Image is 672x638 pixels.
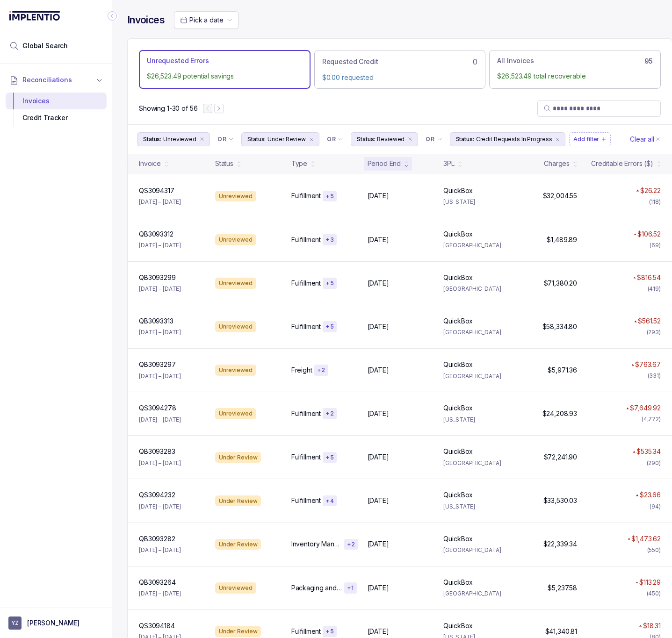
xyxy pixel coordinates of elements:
[267,135,306,144] p: Under Review
[180,15,223,25] search: Date Range Picker
[443,273,473,282] p: QuickBox
[542,322,578,331] p: $58,334.80
[308,136,315,143] div: remove content
[634,320,637,323] img: red pointer upwards
[291,279,321,288] p: Fulfillment
[139,229,173,239] p: QB3093312
[327,136,336,143] p: OR
[189,16,223,24] span: Pick a date
[637,229,661,239] p: $106.52
[456,135,474,144] p: Status:
[137,132,210,146] button: Filter Chip Unreviewed
[544,159,570,168] div: Charges
[325,497,334,505] p: + 4
[347,584,354,592] p: + 1
[325,193,334,200] p: + 5
[637,273,661,282] p: $816.54
[543,539,578,549] p: $22,339.34
[476,135,552,144] p: Credit Requests In Progress
[639,578,661,587] p: $113.29
[426,136,434,143] p: OR
[642,415,661,424] div: (4,772)
[569,132,611,146] button: Filter Chip Add filter
[147,56,209,65] p: Unrequested Errors
[139,459,181,468] p: [DATE] – [DATE]
[139,545,181,555] p: [DATE] – [DATE]
[139,328,181,337] p: [DATE] – [DATE]
[548,583,577,593] p: $5,237.58
[323,133,347,146] button: Filter Chip Connector undefined
[443,578,473,587] p: QuickBox
[322,56,478,67] div: 0
[497,56,534,65] p: All Invoices
[639,625,642,627] img: red pointer upwards
[6,91,107,129] div: Reconciliations
[325,410,334,417] p: + 2
[633,277,636,279] img: red pointer upwards
[647,459,661,468] div: (290)
[215,234,256,245] div: Unreviewed
[406,136,414,143] div: remove content
[325,454,334,461] p: + 5
[368,409,389,418] p: [DATE]
[377,135,405,144] p: Reviewed
[635,360,661,369] p: $763.67
[291,322,321,331] p: Fulfillment
[291,452,321,462] p: Fulfillment
[215,159,233,168] div: Status
[628,538,630,540] img: red pointer upwards
[368,235,389,244] p: [DATE]
[241,132,319,146] li: Filter Chip Under Review
[368,496,389,505] p: [DATE]
[443,447,473,456] p: QuickBox
[215,191,256,202] div: Unreviewed
[443,186,473,195] p: QuickBox
[291,159,307,168] div: Type
[325,280,334,287] p: + 5
[542,409,578,418] p: $24,208.93
[347,541,355,548] p: + 2
[291,235,321,244] p: Fulfillment
[137,132,628,146] ul: Filter Group
[543,496,578,505] p: $33,530.03
[636,189,639,192] img: red pointer upwards
[640,490,661,500] p: $23.66
[13,109,99,126] div: Credit Tracker
[291,539,342,549] p: Inventory Management and Storage
[630,135,654,144] p: Clear all
[215,626,261,637] div: Under Review
[291,366,312,375] p: Freight
[443,241,508,250] p: [GEOGRAPHIC_DATA]
[322,73,478,82] p: $0.00 requested
[357,135,375,144] p: Status:
[139,578,176,587] p: QB3093264
[139,589,181,598] p: [DATE] – [DATE]
[215,582,256,594] div: Unreviewed
[215,408,256,419] div: Unreviewed
[127,14,165,27] h4: Invoices
[139,502,181,511] p: [DATE] – [DATE]
[368,539,389,549] p: [DATE]
[291,627,321,636] p: Fulfillment
[368,191,389,201] p: [DATE]
[22,41,68,50] span: Global Search
[139,360,176,369] p: QB3093297
[214,104,224,113] button: Next Page
[139,273,176,282] p: QB3093299
[643,621,661,631] p: $18.31
[626,407,629,409] img: red pointer upwards
[139,284,181,294] p: [DATE] – [DATE]
[443,490,473,500] p: QuickBox
[143,135,161,144] p: Status:
[638,316,661,326] p: $561.52
[368,366,389,375] p: [DATE]
[139,490,175,500] p: QS3094232
[215,365,256,376] div: Unreviewed
[650,241,661,250] div: (69)
[22,75,72,85] span: Reconciliations
[443,534,473,544] p: QuickBox
[647,545,661,555] div: (550)
[351,132,418,146] button: Filter Chip Reviewed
